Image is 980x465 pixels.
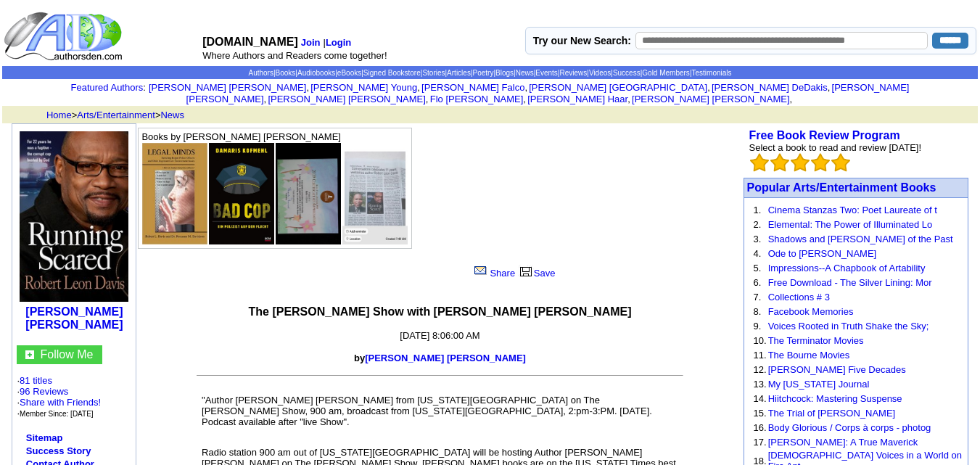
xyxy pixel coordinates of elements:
[527,84,529,92] font: i
[754,306,762,317] font: 8.
[365,353,526,363] a: [PERSON_NAME] [PERSON_NAME]
[749,142,922,153] font: Select a book to read and review [DATE]!
[71,82,144,93] a: Featured Authors
[422,69,445,77] a: Stories
[323,37,353,48] font: |
[559,69,587,77] a: Reviews
[768,422,931,433] a: Body Glorious / Corps à corps - photog
[754,437,767,448] font: 17.
[276,69,296,77] a: Books
[613,69,641,77] a: Success
[811,153,830,172] img: bigemptystars.png
[768,379,870,390] a: My [US_STATE] Journal
[754,422,767,433] font: 16.
[754,379,767,390] font: 13.
[337,69,361,77] a: eBooks
[518,265,534,276] img: library.gif
[754,408,767,419] font: 15.
[268,94,425,104] a: [PERSON_NAME] [PERSON_NAME]
[354,353,526,363] font: by
[71,82,146,93] font: :
[326,37,351,48] b: Login
[754,321,762,332] font: 9.
[447,69,471,77] a: Articles
[160,110,184,120] a: News
[768,408,896,419] a: The Trial of [PERSON_NAME]
[310,82,417,93] a: [PERSON_NAME] Young
[791,153,810,172] img: bigemptystars.png
[40,348,93,361] a: Follow Me
[421,82,524,93] a: [PERSON_NAME] Falco
[149,82,306,93] a: [PERSON_NAME] [PERSON_NAME]
[472,268,515,279] a: Share
[430,94,524,104] a: Flo [PERSON_NAME]
[202,395,652,427] font: "Author [PERSON_NAME] [PERSON_NAME] from [US_STATE][GEOGRAPHIC_DATA] on The [PERSON_NAME] Show, 9...
[768,364,906,375] a: [PERSON_NAME] Five Decades
[632,94,789,104] a: [PERSON_NAME] [PERSON_NAME]
[20,386,68,397] a: 96 Reviews
[768,292,830,303] a: Collections # 3
[768,219,933,230] a: Elemental: The Power of Illuminated Lo
[831,153,850,172] img: bigemptystars.png
[529,82,707,93] a: [PERSON_NAME] [GEOGRAPHIC_DATA]
[768,306,854,317] a: Facebook Memories
[20,131,128,302] img: 51651.jpg
[363,69,421,77] a: Signed Bookstore
[248,69,731,77] span: | | | | | | | | | | | | | | |
[26,445,91,456] a: Success Story
[248,69,273,77] a: Authors
[20,375,52,386] a: 81 titles
[26,432,63,443] a: Sitemap
[25,305,123,331] a: [PERSON_NAME] [PERSON_NAME]
[41,110,184,120] font: > >
[830,84,831,92] font: i
[768,263,926,273] a: Impressions--A Chapbook of Artability
[186,82,910,104] a: [PERSON_NAME] [PERSON_NAME]
[202,36,298,48] font: [DOMAIN_NAME]
[149,82,910,104] font: , , , , , , , , , ,
[46,110,72,120] a: Home
[768,321,929,332] a: Voices Rooted in Truth Shake the Sky;
[202,50,387,61] font: Where Authors and Readers come together!
[495,69,514,77] a: Blogs
[4,11,125,62] img: logo_ad.gif
[400,330,479,341] font: [DATE] 8:06:00 AM
[248,305,631,318] font: The [PERSON_NAME] Show with [PERSON_NAME] [PERSON_NAME]
[301,37,321,48] a: Join
[527,94,627,104] a: [PERSON_NAME] Haar
[792,96,794,104] font: i
[754,350,767,361] font: 11.
[428,96,429,104] font: i
[749,129,900,141] a: Free Book Review Program
[642,69,690,77] a: Gold Members
[691,69,731,77] a: Testimonials
[535,69,558,77] a: Events
[145,263,472,278] iframe: fb:like Facebook Social Plugin
[754,205,762,215] font: 1.
[710,84,712,92] font: i
[754,248,762,259] font: 4.
[754,292,762,303] font: 7.
[473,69,494,77] a: Poetry
[341,135,342,140] img: shim.gif
[768,393,902,404] a: Hiitchcock: Mastering Suspense
[474,265,487,276] img: share_page.gif
[297,69,335,77] a: Audiobooks
[754,364,767,375] font: 12.
[20,397,101,408] a: Share with Friends!
[589,69,611,77] a: Videos
[141,131,341,142] font: Books by [PERSON_NAME] [PERSON_NAME]
[630,96,632,104] font: i
[20,410,94,418] font: Member Since: [DATE]
[516,69,534,77] a: News
[768,350,850,361] a: The Bourne Movies
[768,277,932,288] a: Free Download - The Silver Lining: Mor
[343,135,344,140] img: shim.gif
[526,96,527,104] font: i
[142,143,207,244] img: 69697.jpg
[768,205,937,215] a: Cinema Stanzas Two: Poet Laureate of t
[17,397,101,419] font: · ·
